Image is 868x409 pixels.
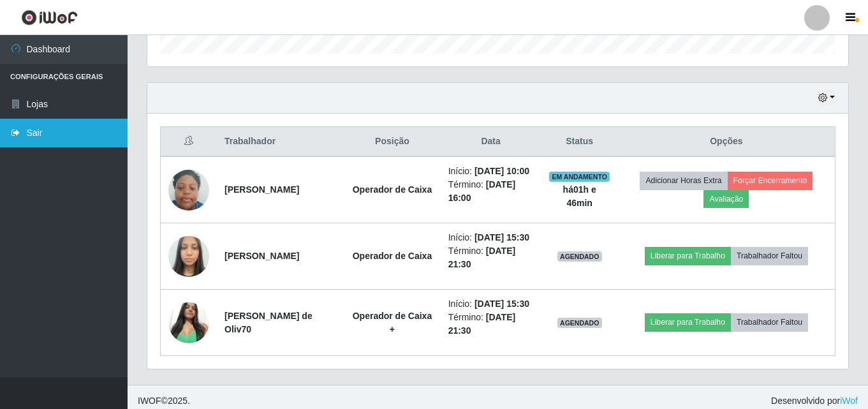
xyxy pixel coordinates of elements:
time: [DATE] 10:00 [474,166,529,176]
span: AGENDADO [557,251,602,262]
time: [DATE] 15:30 [474,232,529,242]
span: Desenvolvido por [771,394,858,408]
button: Trabalhador Faltou [731,247,808,265]
li: Término: [448,244,534,271]
span: AGENDADO [557,318,602,328]
img: 1709225632480.jpeg [168,163,209,217]
strong: Operador de Caixa [353,184,432,195]
span: EM ANDAMENTO [549,172,610,182]
button: Liberar para Trabalho [645,313,731,331]
span: © 2025 . [138,394,190,408]
button: Adicionar Horas Extra [640,172,727,190]
strong: [PERSON_NAME] [224,251,299,261]
li: Início: [448,165,534,178]
button: Forçar Encerramento [728,172,813,190]
strong: [PERSON_NAME] de Oliv70 [224,311,313,334]
img: 1741717048784.jpeg [168,229,209,283]
img: CoreUI Logo [21,10,78,26]
li: Início: [448,231,534,244]
th: Opções [618,127,835,157]
li: Término: [448,178,534,205]
time: [DATE] 15:30 [474,299,529,309]
strong: Operador de Caixa + [353,311,432,334]
button: Liberar para Trabalho [645,247,731,265]
th: Trabalhador [217,127,344,157]
img: 1727212594442.jpeg [168,295,209,350]
li: Início: [448,297,534,311]
th: Data [441,127,541,157]
button: Avaliação [703,190,749,208]
button: Trabalhador Faltou [731,313,808,331]
th: Status [541,127,618,157]
strong: há 01 h e 46 min [563,184,596,208]
span: IWOF [138,396,161,406]
th: Posição [344,127,440,157]
a: iWof [840,396,858,406]
li: Término: [448,311,534,338]
strong: Operador de Caixa [353,251,432,261]
strong: [PERSON_NAME] [224,184,299,195]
